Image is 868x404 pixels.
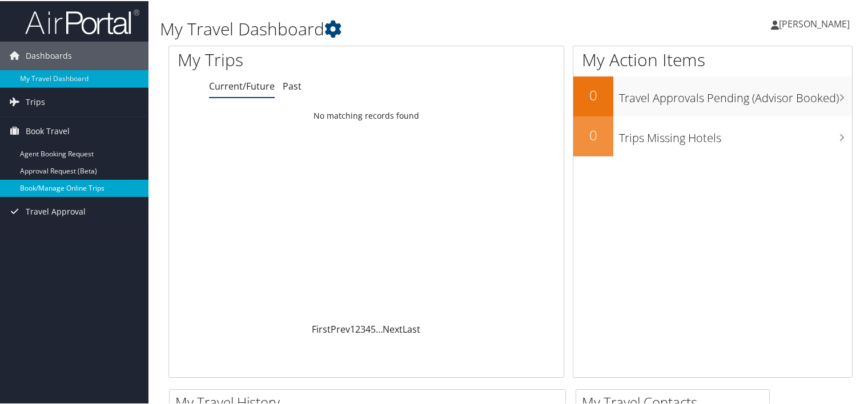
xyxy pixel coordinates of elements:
[771,6,861,40] a: [PERSON_NAME]
[209,79,275,91] a: Current/Future
[283,79,302,91] a: Past
[573,124,613,144] h2: 0
[619,123,852,145] h3: Trips Missing Hotels
[160,16,628,40] h1: My Travel Dashboard
[573,47,852,71] h1: My Action Items
[403,322,420,334] a: Last
[371,322,376,334] a: 5
[619,83,852,105] h3: Travel Approvals Pending (Advisor Booked)
[26,116,70,144] span: Book Travel
[331,322,350,334] a: Prev
[573,115,852,155] a: 0Trips Missing Hotels
[26,196,86,225] span: Travel Approval
[312,322,331,334] a: First
[26,87,45,115] span: Trips
[573,75,852,115] a: 0Travel Approvals Pending (Advisor Booked)
[350,322,355,334] a: 1
[360,322,365,334] a: 3
[383,322,403,334] a: Next
[779,17,850,29] span: [PERSON_NAME]
[573,84,613,104] h2: 0
[376,322,383,334] span: …
[365,322,371,334] a: 4
[178,47,391,71] h1: My Trips
[25,7,139,34] img: airportal-logo.png
[26,41,72,69] span: Dashboards
[169,104,564,125] td: No matching records found
[355,322,360,334] a: 2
